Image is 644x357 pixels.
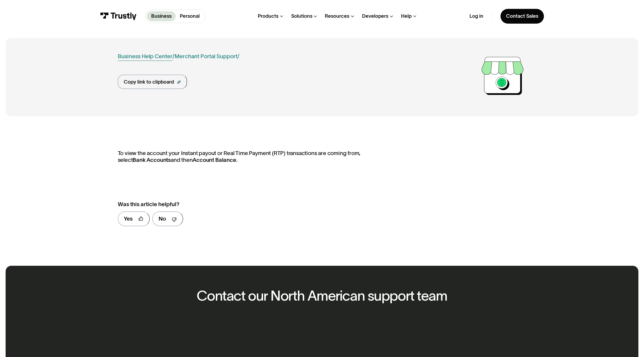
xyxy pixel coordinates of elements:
[124,78,174,86] div: Copy link to clipboard
[175,53,237,59] a: Merchant Portal Support
[506,13,538,19] div: Contact Sales
[159,215,166,223] div: No
[469,13,483,19] a: Log in
[325,13,349,19] div: Resources
[172,52,175,61] div: /
[176,11,204,22] a: Personal
[193,157,236,163] strong: Account Balance
[100,12,137,20] img: Trustly Logo
[291,13,312,19] div: Solutions
[133,157,171,163] strong: Bank Accounts
[118,150,381,164] p: To view the account your Instant payout or Real Time Payment (RTP) transactions are coming from, ...
[118,200,366,209] div: Was this article helpful?
[362,13,388,19] div: Developers
[237,52,239,61] div: /
[118,52,172,61] a: Business Help Center
[500,9,544,24] a: Contact Sales
[152,211,183,226] a: No
[118,75,187,89] a: Copy link to clipboard
[197,288,447,304] h2: Contact our North American support team
[118,211,150,226] a: Yes
[258,13,278,19] div: Products
[147,11,176,22] a: Business
[124,215,133,223] div: Yes
[401,13,412,19] div: Help
[151,12,172,20] p: Business
[180,12,200,20] p: Personal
